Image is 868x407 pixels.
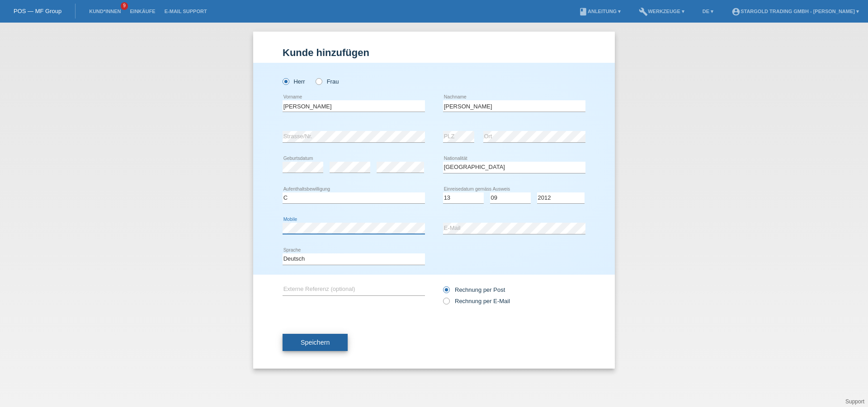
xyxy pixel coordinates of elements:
label: Herr [283,78,305,85]
a: E-Mail Support [160,9,212,14]
input: Rechnung per Post [443,286,449,298]
i: book [579,7,588,16]
input: Frau [316,78,321,84]
label: Rechnung per Post [443,286,505,293]
label: Frau [316,78,339,85]
input: Rechnung per E-Mail [443,298,449,309]
a: Kund*innen [85,9,125,14]
input: Herr [283,78,288,84]
a: DE ▾ [698,9,718,14]
a: bookAnleitung ▾ [574,9,625,14]
i: account_circle [731,7,741,16]
a: buildWerkzeuge ▾ [634,9,689,14]
i: build [639,7,648,16]
a: POS — MF Group [14,8,61,14]
span: Speichern [301,339,330,346]
a: Einkäufe [125,9,160,14]
h1: Kunde hinzufügen [283,47,585,58]
a: Support [845,398,864,405]
span: 9 [121,2,128,10]
a: account_circleStargold Trading GmbH - [PERSON_NAME] ▾ [727,9,863,14]
label: Rechnung per E-Mail [443,298,510,304]
button: Speichern [283,334,348,351]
